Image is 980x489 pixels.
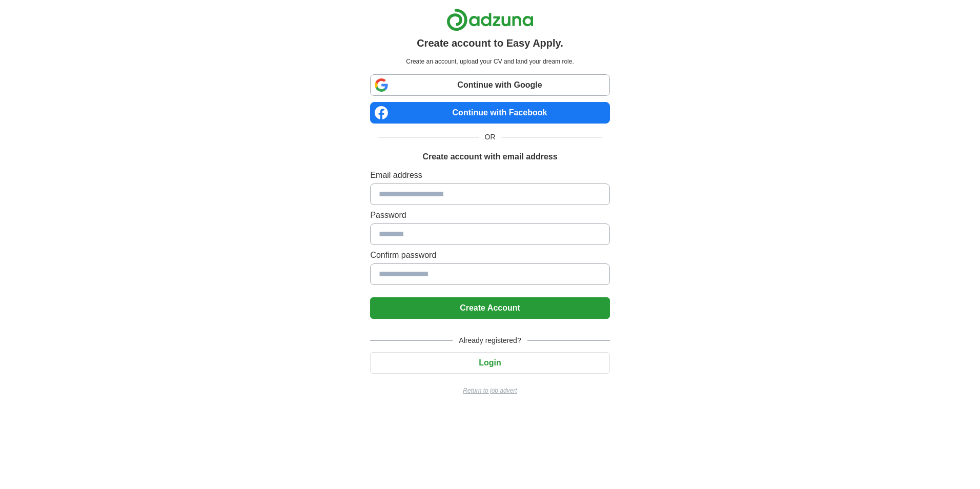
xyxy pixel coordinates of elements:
[370,386,609,395] a: Return to job advert
[370,297,609,319] button: Create Account
[370,209,609,221] label: Password
[446,8,534,31] img: Adzuna logo
[453,335,527,346] span: Already registered?
[479,132,502,142] span: OR
[422,151,557,163] h1: Create account with email address
[370,249,609,261] label: Confirm password
[370,102,609,124] a: Continue with Facebook
[417,35,563,51] h1: Create account to Easy Apply.
[370,352,609,374] button: Login
[370,358,609,367] a: Login
[370,169,609,181] label: Email address
[372,57,607,66] p: Create an account, upload your CV and land your dream role.
[370,74,609,96] a: Continue with Google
